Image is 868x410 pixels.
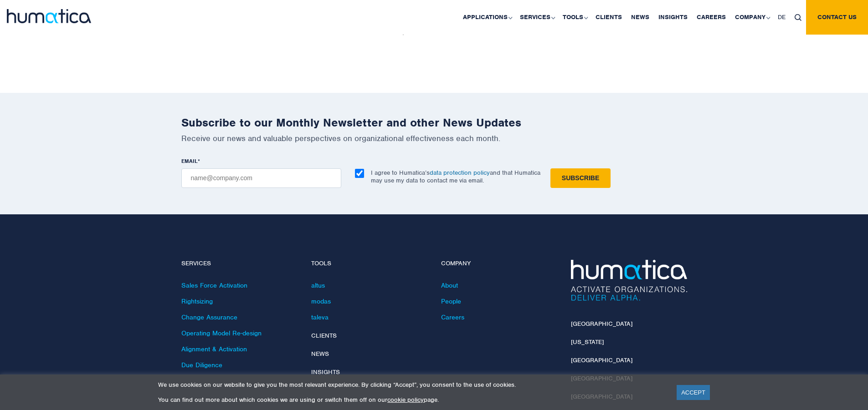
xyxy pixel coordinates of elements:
[441,297,461,305] a: People
[441,281,458,289] a: About
[571,338,604,346] a: [US_STATE]
[158,381,665,389] p: We use cookies on our website to give you the most relevant experience. By clicking “Accept”, you...
[181,260,298,268] h4: Services
[181,157,198,165] span: EMAIL
[181,281,247,289] a: Sales Force Activation
[311,332,337,339] a: Clients
[795,14,801,21] img: search_icon
[677,385,710,400] a: ACCEPT
[371,169,540,184] p: I agree to Humatica’s and that Humatica may use my data to contact me via email.
[387,396,424,404] a: cookie policy
[181,297,213,305] a: Rightsizing
[571,260,687,301] img: Humatica
[571,320,632,328] a: [GEOGRAPHIC_DATA]
[181,313,237,321] a: Change Assurance
[7,9,91,23] img: logo
[778,13,786,21] span: DE
[181,133,687,143] p: Receive our news and valuable perspectives on organizational effectiveness each month.
[311,260,427,268] h4: Tools
[311,350,329,358] a: News
[550,168,611,188] input: Subscribe
[441,313,464,321] a: Careers
[181,361,222,369] a: Due Diligence
[311,297,331,305] a: modas
[430,169,490,177] a: data protection policy
[311,313,329,321] a: taleva
[571,356,632,364] a: [GEOGRAPHIC_DATA]
[181,345,247,353] a: Alignment & Activation
[158,396,665,404] p: You can find out more about which cookies we are using or switch them off on our page.
[355,169,364,178] input: I agree to Humatica’sdata protection policyand that Humatica may use my data to contact me via em...
[181,168,341,188] input: name@company.com
[181,116,687,130] h2: Subscribe to our Monthly Newsletter and other News Updates
[311,368,340,376] a: Insights
[181,329,262,337] a: Operating Model Re-design
[441,260,557,268] h4: Company
[311,281,325,289] a: altus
